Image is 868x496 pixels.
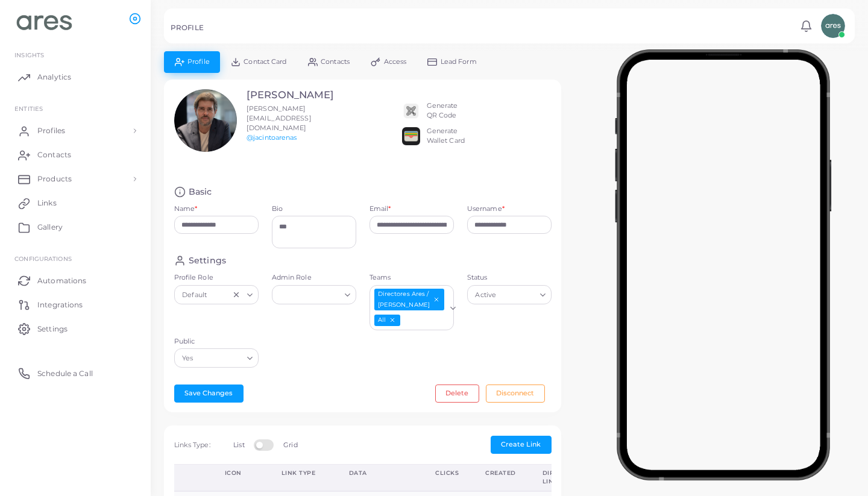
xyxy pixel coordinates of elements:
[485,469,516,477] div: Created
[542,469,567,485] div: Direct Link
[474,289,498,301] span: Active
[491,436,552,454] button: Create Link
[37,275,86,286] span: Automations
[174,441,210,449] span: Links Type:
[9,316,142,341] a: Settings
[233,441,244,450] label: List
[370,285,454,330] div: Search for option
[401,314,445,327] input: Search for option
[277,288,340,301] input: Search for option
[174,204,198,214] label: Name
[14,255,72,262] span: Configurations
[37,198,57,209] span: Links
[181,289,209,301] span: Default
[402,127,420,145] img: apple-wallet.png
[174,285,259,304] div: Search for option
[174,385,244,403] button: Save Changes
[272,204,356,214] label: Bio
[9,167,142,191] a: Products
[11,11,78,34] img: logo
[441,58,477,65] span: Lead Form
[247,133,297,142] a: @jacintoarenas
[374,289,444,310] span: Directores Ares / [PERSON_NAME]
[435,469,459,477] div: Clicks
[821,14,845,38] img: avatar
[9,361,142,385] a: Schedule a Call
[14,51,44,58] span: INSIGHTS
[187,58,210,65] span: Profile
[174,337,259,347] label: Public
[435,385,479,403] button: Delete
[388,316,397,324] button: Deselect All
[247,104,312,132] span: [PERSON_NAME][EMAIL_ADDRESS][DOMAIN_NAME]
[174,464,212,491] th: Action
[196,351,242,365] input: Search for option
[374,315,400,326] span: All
[817,14,848,38] a: avatar
[9,215,142,239] a: Gallery
[37,222,63,233] span: Gallery
[486,385,545,403] button: Disconnect
[283,441,297,450] label: Grid
[37,368,93,379] span: Schedule a Call
[467,273,552,283] label: Status
[9,119,142,143] a: Profiles
[9,292,142,316] a: Integrations
[402,102,420,120] img: qr2.png
[189,186,212,198] h4: Basic
[210,288,229,301] input: Search for option
[427,127,465,146] div: Generate Wallet Card
[349,469,409,477] div: Data
[247,89,334,101] h3: [PERSON_NAME]
[244,58,286,65] span: Contact Card
[432,295,441,304] button: Deselect Directores Ares / Jacinto Arenas
[37,125,65,136] span: Profiles
[467,285,552,304] div: Search for option
[37,149,71,160] span: Contacts
[174,348,259,368] div: Search for option
[370,273,454,283] label: Teams
[501,440,541,448] span: Create Link
[37,72,71,83] span: Analytics
[384,58,407,65] span: Access
[232,290,241,300] button: Clear Selected
[189,255,226,266] h4: Settings
[281,469,322,477] div: Link Type
[181,352,195,365] span: Yes
[615,49,831,480] img: phone-mock.b55596b7.png
[174,273,259,283] label: Profile Role
[37,174,72,184] span: Products
[467,204,505,214] label: Username
[370,204,391,214] label: Email
[321,58,350,65] span: Contacts
[9,191,142,215] a: Links
[427,101,458,121] div: Generate QR Code
[9,65,142,89] a: Analytics
[225,469,255,477] div: Icon
[272,285,356,304] div: Search for option
[499,288,535,301] input: Search for option
[37,324,68,334] span: Settings
[9,268,142,292] a: Automations
[272,273,356,283] label: Admin Role
[37,300,83,310] span: Integrations
[171,24,204,32] h5: PROFILE
[9,143,142,167] a: Contacts
[14,105,43,112] span: ENTITIES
